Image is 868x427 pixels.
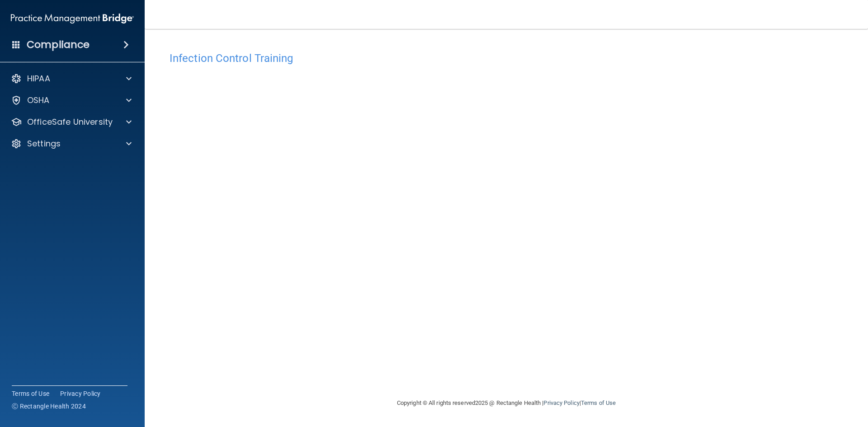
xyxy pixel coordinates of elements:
a: HIPAA [11,73,132,84]
a: OfficeSafe University [11,117,132,127]
img: PMB logo [11,9,134,28]
iframe: infection-control-training [170,69,622,347]
span: Ⓒ Rectangle Health 2024 [12,402,86,411]
h4: Infection Control Training [170,52,843,64]
a: Settings [11,138,132,149]
a: Terms of Use [12,389,49,398]
h4: Compliance [27,38,90,51]
div: Copyright © All rights reserved 2025 @ Rectangle Health | | [341,389,671,418]
a: Privacy Policy [60,389,101,398]
p: HIPAA [27,73,50,84]
p: OSHA [27,95,50,106]
a: OSHA [11,95,132,106]
a: Privacy Policy [543,399,579,406]
p: OfficeSafe University [27,117,113,127]
p: Settings [27,138,61,149]
a: Terms of Use [581,399,616,406]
